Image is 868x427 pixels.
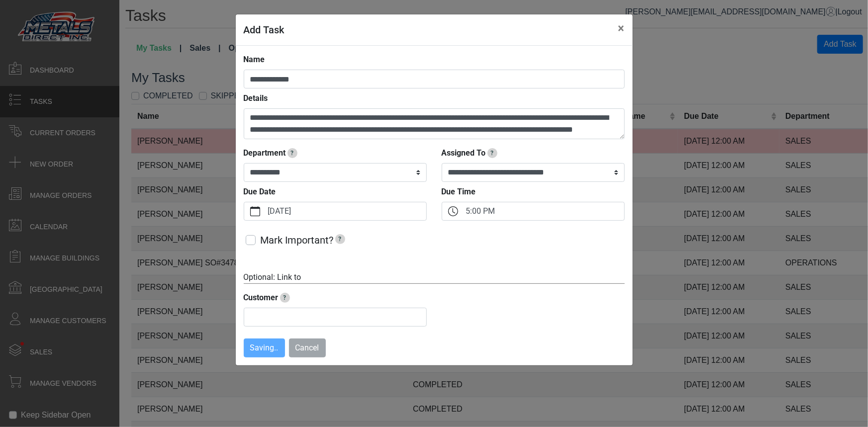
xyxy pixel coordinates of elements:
[244,148,286,158] strong: Department
[610,14,633,42] button: Close
[335,234,345,244] span: Marking a task as important will make it show up at the top of task lists
[250,206,260,216] svg: calendar
[244,93,268,103] strong: Details
[244,55,265,64] strong: Name
[244,22,285,37] h5: Add Task
[244,339,285,357] button: Saving..
[442,187,476,196] strong: Due Time
[266,202,426,220] label: [DATE]
[464,202,624,220] label: 5:00 PM
[250,343,279,352] span: Saving..
[289,339,326,357] button: Cancel
[244,202,266,220] button: calendar
[442,148,486,158] strong: Assigned To
[448,206,458,216] svg: clock
[261,233,347,248] label: Mark Important?
[280,293,290,303] span: Start typing to pull up a list of customers. You must select a customer from the list.
[288,148,297,158] span: Selecting a department will automatically assign to an employee in that department
[244,293,279,302] strong: Customer
[442,202,464,220] button: clock
[244,187,276,196] strong: Due Date
[487,148,497,158] span: Track who this task is assigned to
[244,271,625,284] div: Optional: Link to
